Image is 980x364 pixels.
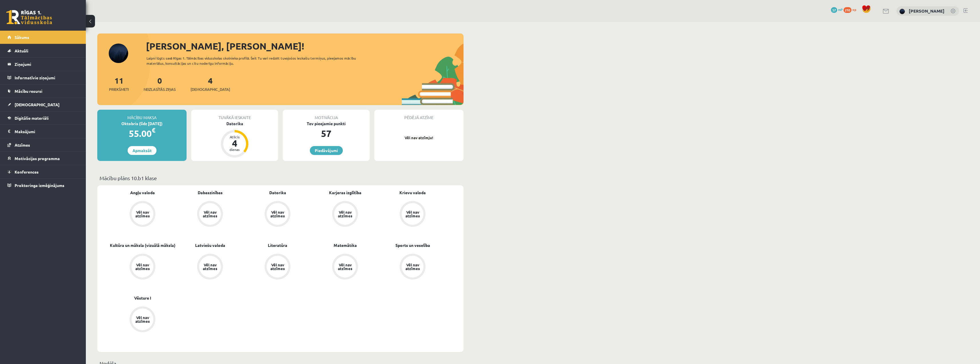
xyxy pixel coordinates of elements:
[283,121,370,127] div: Tev pieejamie punkti
[226,139,243,148] div: 4
[109,201,176,228] a: Vēl nav atzīmes
[7,165,79,178] a: Konferences
[109,254,176,281] a: Vēl nav atzīmes
[226,148,243,151] div: dienas
[97,127,187,140] div: 55.00
[7,31,79,44] a: Sākums
[7,125,79,138] a: Maksājumi
[7,111,79,125] a: Digitālie materiāli
[379,201,446,228] a: Vēl nav atzīmes
[176,254,244,281] a: Vēl nav atzīmes
[7,84,79,98] a: Mācību resursi
[270,210,286,218] div: Vēl nav atzīmes
[7,98,79,111] a: [DEMOGRAPHIC_DATA]
[191,86,230,92] span: [DEMOGRAPHIC_DATA]
[109,306,176,333] a: Vēl nav atzīmes
[134,263,151,270] div: Vēl nav atzīmes
[134,210,151,218] div: Vēl nav atzīmes
[7,71,79,84] a: Informatīvie ziņojumi
[15,88,42,94] span: Mācību resursi
[7,58,79,71] a: Ziņojumi
[283,127,370,140] div: 57
[329,190,361,196] a: Karjeras izglītība
[838,7,843,12] span: mP
[7,44,79,57] a: Aktuāli
[15,169,39,174] span: Konferences
[244,254,311,281] a: Vēl nav atzīmes
[268,242,287,248] a: Literatūra
[405,263,421,270] div: Vēl nav atzīmes
[134,316,151,323] div: Vēl nav atzīmes
[15,183,64,188] span: Proktoringa izmēģinājums
[97,110,187,121] div: Mācību maksa
[909,8,945,14] a: [PERSON_NAME]
[852,7,856,12] span: xp
[15,102,60,107] span: [DEMOGRAPHIC_DATA]
[191,75,230,92] a: 4[DEMOGRAPHIC_DATA]
[15,156,60,161] span: Motivācijas programma
[191,121,278,127] div: Datorika
[109,75,129,92] a: 11Priekšmeti
[15,35,29,40] span: Sākums
[899,9,905,14] img: Nikolass Karpjuks
[244,201,311,228] a: Vēl nav atzīmes
[831,7,843,12] a: 57 mP
[6,10,52,24] a: Rīgas 1. Tālmācības vidusskola
[399,190,426,196] a: Krievu valoda
[7,179,79,192] a: Proktoringa izmēģinājums
[379,254,446,281] a: Vēl nav atzīmes
[191,110,278,121] div: Tuvākā ieskaite
[844,7,852,13] span: 210
[270,263,286,270] div: Vēl nav atzīmes
[831,7,837,13] span: 57
[269,190,286,196] a: Datorika
[7,152,79,165] a: Motivācijas programma
[15,58,79,71] legend: Ziņojumi
[15,142,30,147] span: Atzīmes
[176,201,244,228] a: Vēl nav atzīmes
[100,174,461,182] p: Mācību plāns 10.b1 klase
[144,86,176,92] span: Neizlasītās ziņas
[152,126,155,134] span: €
[310,146,343,155] a: Piedāvājumi
[144,75,176,92] a: 0Neizlasītās ziņas
[844,7,859,12] a: 210 xp
[130,190,155,196] a: Angļu valoda
[15,48,28,53] span: Aktuāli
[337,210,353,218] div: Vēl nav atzīmes
[405,210,421,218] div: Vēl nav atzīmes
[202,210,218,218] div: Vēl nav atzīmes
[311,254,379,281] a: Vēl nav atzīmes
[110,242,175,248] a: Kultūra un māksla (vizuālā māksla)
[195,242,225,248] a: Latviešu valoda
[374,110,464,121] div: Pēdējā atzīme
[191,121,278,158] a: Datorika Atlicis 4 dienas
[283,110,370,121] div: Motivācija
[128,146,157,155] a: Apmaksāt
[226,135,243,139] div: Atlicis
[7,138,79,151] a: Atzīmes
[311,201,379,228] a: Vēl nav atzīmes
[15,71,79,84] legend: Informatīvie ziņojumi
[134,295,151,301] a: Vēsture I
[337,263,353,270] div: Vēl nav atzīmes
[377,135,461,141] p: Vēl nav atzīmju!
[109,86,129,92] span: Priekšmeti
[97,121,187,127] div: Oktobris (līdz [DATE])
[334,242,357,248] a: Matemātika
[202,263,218,270] div: Vēl nav atzīmes
[146,56,366,66] div: Laipni lūgts savā Rīgas 1. Tālmācības vidusskolas skolnieka profilā. Šeit Tu vari redzēt tuvojošo...
[146,39,464,53] div: [PERSON_NAME], [PERSON_NAME]!
[198,190,223,196] a: Dabaszinības
[15,125,79,138] legend: Maksājumi
[395,242,430,248] a: Sports un veselība
[15,115,49,121] span: Digitālie materiāli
